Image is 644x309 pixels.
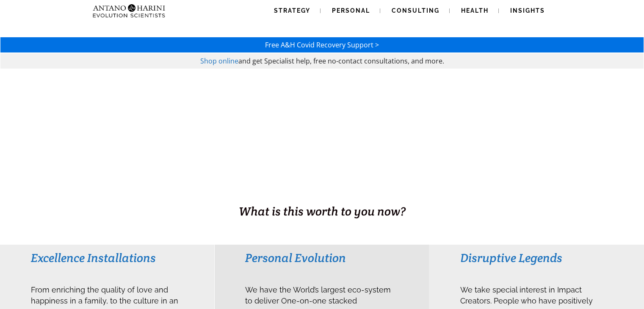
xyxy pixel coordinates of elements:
[274,7,310,14] span: Strategy
[31,250,184,265] h3: Excellence Installations
[245,250,398,265] h3: Personal Evolution
[461,7,489,14] span: Health
[200,56,238,66] a: Shop online
[239,204,406,219] span: What is this worth to you now?
[265,40,379,50] a: Free A&H Covid Recovery Support >
[510,7,545,14] span: Insights
[1,185,643,203] h1: BUSINESS. HEALTH. Family. Legacy
[392,7,439,14] span: Consulting
[332,7,370,14] span: Personal
[238,56,444,66] span: and get Specialist help, free no-contact consultations, and more.
[460,250,613,265] h3: Disruptive Legends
